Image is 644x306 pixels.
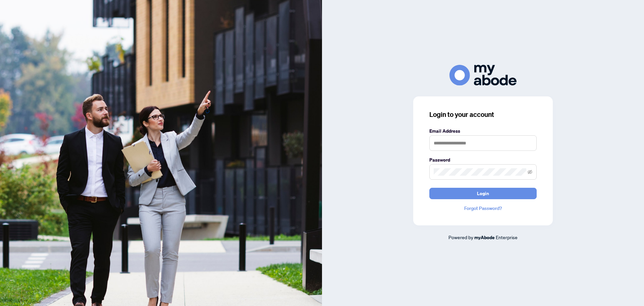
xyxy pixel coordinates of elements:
[448,234,473,240] span: Powered by
[429,156,537,164] label: Password
[429,110,537,119] h3: Login to your account
[477,188,489,199] span: Login
[429,188,537,199] button: Login
[429,205,537,212] a: Forgot Password?
[474,234,495,241] a: myAbode
[528,170,532,174] span: eye-invisible
[496,234,518,240] span: Enterprise
[449,65,517,85] img: ma-logo
[429,127,537,135] label: Email Address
